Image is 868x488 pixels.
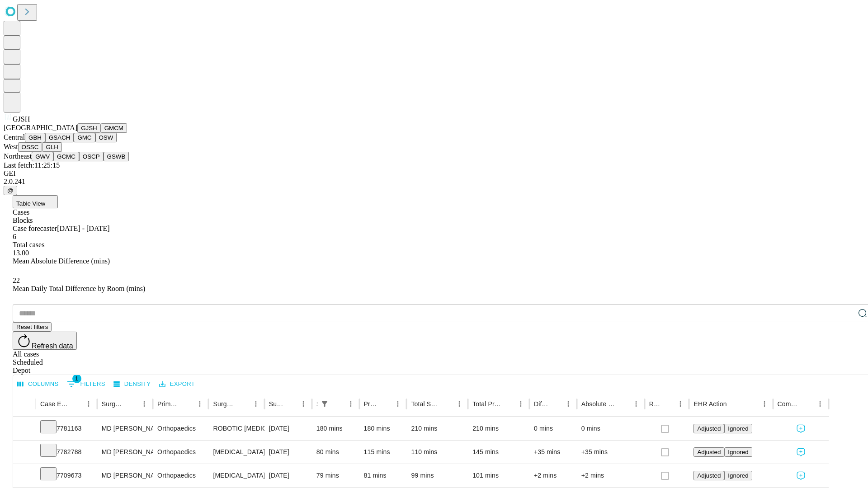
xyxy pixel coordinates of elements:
[534,441,572,464] div: +35 mins
[40,417,93,440] div: 7781163
[138,398,151,410] button: Menu
[13,285,145,292] span: Mean Daily Total Difference by Room (mins)
[79,152,104,161] button: OSCP
[104,152,129,161] button: GSWB
[472,441,525,464] div: 145 mins
[13,257,110,265] span: Mean Absolute Difference (mins)
[801,398,814,410] button: Sort
[32,152,53,161] button: GWV
[316,464,355,487] div: 79 mins
[193,398,206,410] button: Menu
[728,472,748,479] span: Ignored
[42,142,61,152] button: GLH
[344,398,357,410] button: Menu
[237,398,250,410] button: Sort
[213,400,236,408] div: Surgery Name
[284,398,297,410] button: Sort
[728,449,748,455] span: Ignored
[630,398,642,410] button: Menu
[102,417,148,440] div: MD [PERSON_NAME] [PERSON_NAME] Md
[534,417,572,440] div: 0 mins
[581,400,616,408] div: Absolute Difference
[18,142,42,152] button: OSSC
[364,441,402,464] div: 115 mins
[157,377,197,391] button: Export
[724,447,752,457] button: Ignored
[13,225,57,232] span: Case forecaster
[514,398,527,410] button: Menu
[411,400,439,408] div: Total Scheduled Duration
[697,425,721,432] span: Adjusted
[16,200,45,207] span: Table View
[102,441,148,464] div: MD [PERSON_NAME] [PERSON_NAME] Md
[13,115,30,123] span: GJSH
[472,400,501,408] div: Total Predicted Duration
[82,398,95,410] button: Menu
[758,398,771,410] button: Menu
[728,425,748,432] span: Ignored
[16,324,48,330] span: Reset filters
[693,424,724,433] button: Adjusted
[102,400,124,408] div: Surgeon Name
[617,398,630,410] button: Sort
[269,441,307,464] div: [DATE]
[40,464,93,487] div: 7709673
[472,464,525,487] div: 101 mins
[534,464,572,487] div: +2 mins
[693,471,724,480] button: Adjusted
[4,178,864,186] div: 2.0.241
[392,398,404,410] button: Menu
[18,421,31,437] button: Expand
[157,441,204,464] div: Orthopaedics
[364,464,402,487] div: 81 mins
[77,123,101,133] button: GJSH
[453,398,466,410] button: Menu
[18,445,31,460] button: Expand
[13,249,29,257] span: 13.00
[157,464,204,487] div: Orthopaedics
[332,398,344,410] button: Sort
[379,398,392,410] button: Sort
[65,377,108,391] button: Show filters
[661,398,674,410] button: Sort
[213,441,259,464] div: [MEDICAL_DATA] [MEDICAL_DATA]
[250,398,262,410] button: Menu
[697,472,721,479] span: Adjusted
[581,441,640,464] div: +35 mins
[649,400,661,408] div: Resolved in EHR
[472,417,525,440] div: 210 mins
[724,424,752,433] button: Ignored
[318,398,331,410] button: Show filters
[269,417,307,440] div: [DATE]
[502,398,514,410] button: Sort
[316,441,355,464] div: 80 mins
[70,398,82,410] button: Sort
[40,441,93,464] div: 7782788
[724,471,752,480] button: Ignored
[297,398,310,410] button: Menu
[4,133,25,141] span: Central
[440,398,453,410] button: Sort
[318,398,331,410] div: 1 active filter
[269,464,307,487] div: [DATE]
[53,152,79,161] button: GCMC
[534,400,548,408] div: Difference
[674,398,687,410] button: Menu
[18,468,31,484] button: Expand
[693,400,726,408] div: EHR Action
[4,169,864,178] div: GEI
[13,241,44,249] span: Total cases
[411,464,463,487] div: 99 mins
[4,161,60,169] span: Last fetch: 11:25:15
[316,417,355,440] div: 180 mins
[4,143,18,150] span: West
[125,398,138,410] button: Sort
[157,417,204,440] div: Orthopaedics
[102,464,148,487] div: MD [PERSON_NAME] [PERSON_NAME] Md
[32,342,73,350] span: Refresh data
[728,398,741,410] button: Sort
[45,133,74,142] button: GSACH
[74,133,95,142] button: GMC
[7,187,14,194] span: @
[13,322,52,332] button: Reset filters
